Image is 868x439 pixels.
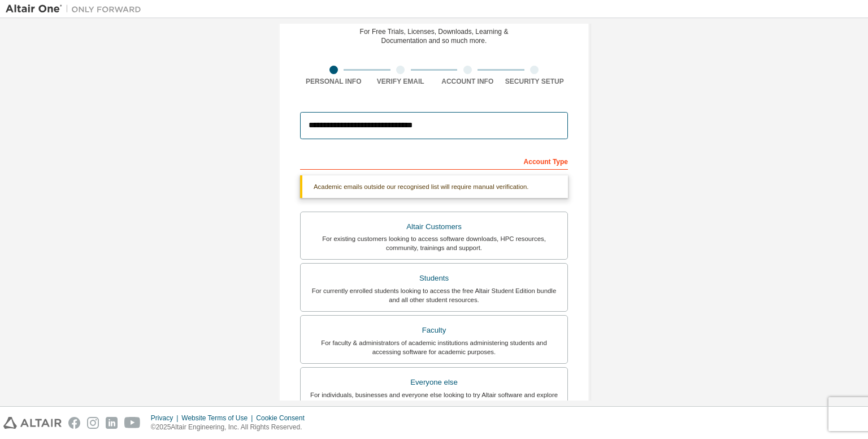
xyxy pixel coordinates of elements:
div: Account Type [300,152,568,170]
div: For individuals, businesses and everyone else looking to try Altair software and explore our prod... [307,390,561,408]
div: For existing customers looking to access software downloads, HPC resources, community, trainings ... [307,234,561,252]
img: instagram.svg [87,417,99,429]
div: Altair Customers [307,219,561,235]
div: Security Setup [501,77,568,86]
img: Altair One [6,3,147,15]
div: Cookie Consent [256,414,311,423]
img: altair_logo.svg [3,417,62,429]
div: Faculty [307,322,561,338]
div: Privacy [151,414,181,423]
div: Academic emails outside our recognised list will require manual verification. [300,175,568,198]
img: linkedin.svg [106,417,118,429]
div: Website Terms of Use [181,414,256,423]
img: youtube.svg [124,417,141,429]
div: For faculty & administrators of academic institutions administering students and accessing softwa... [307,338,561,356]
img: facebook.svg [68,417,80,429]
div: Students [307,270,561,286]
div: For Free Trials, Licenses, Downloads, Learning & Documentation and so much more. [360,27,509,45]
div: Everyone else [307,375,561,390]
div: Personal Info [300,77,367,86]
div: Verify Email [367,77,435,86]
div: Account Info [434,77,501,86]
p: © 2025 Altair Engineering, Inc. All Rights Reserved. [151,423,311,432]
div: For currently enrolled students looking to access the free Altair Student Edition bundle and all ... [307,286,561,304]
